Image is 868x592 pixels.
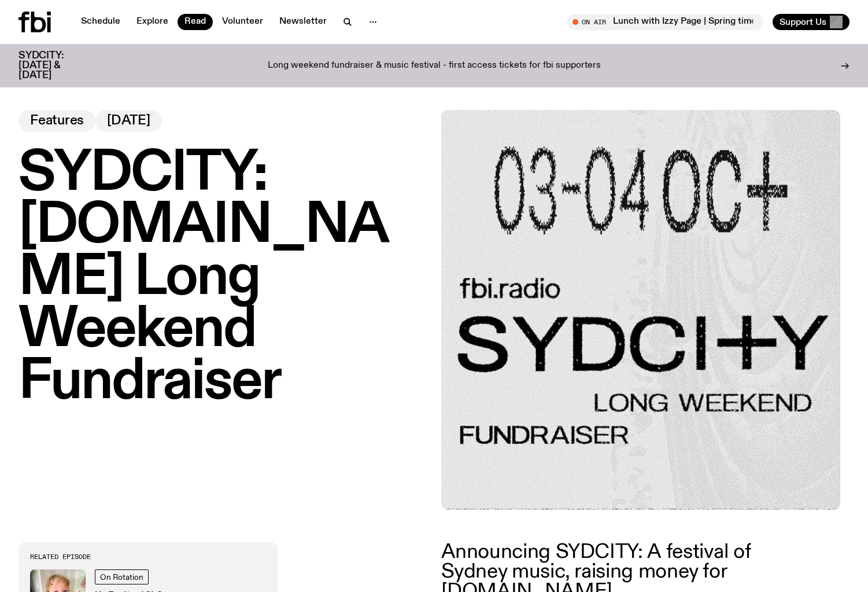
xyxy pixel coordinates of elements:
[215,14,270,30] a: Volunteer
[74,14,127,30] a: Schedule
[780,17,826,27] span: Support Us
[272,14,334,30] a: Newsletter
[30,115,84,127] span: Features
[441,110,840,509] img: Black text on gray background. Reading top to bottom: 03-04 OCT. fbi.radio SYDCITY LONG WEEKEND F...
[19,51,93,80] h3: SYDCITY: [DATE] & [DATE]
[130,14,175,30] a: Explore
[19,148,427,409] h1: SYDCITY: [DOMAIN_NAME] Long Weekend Fundraiser
[107,115,150,127] span: [DATE]
[567,14,763,30] button: On AirLunch with Izzy Page | Spring time is HERE!!!!
[773,14,849,30] button: Support Us
[178,14,213,30] a: Read
[30,554,266,560] h3: Related Episode
[268,61,601,71] p: Long weekend fundraiser & music festival - first access tickets for fbi supporters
